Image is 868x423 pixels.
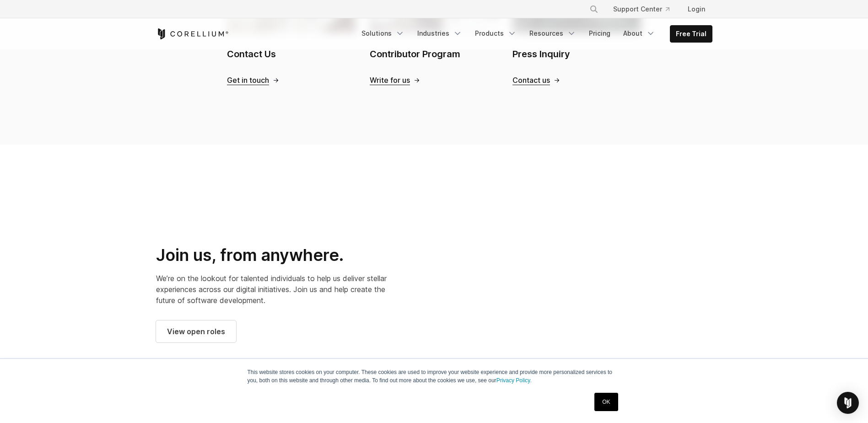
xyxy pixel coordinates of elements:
[524,25,582,42] a: Resources
[370,76,410,85] span: Write for us
[606,1,677,17] a: Support Center
[156,28,229,39] a: Corellium Home
[680,1,712,17] a: Login
[156,320,236,342] a: View open roles
[512,76,550,85] span: Contact us
[594,393,618,411] a: OK
[167,326,225,337] span: View open roles
[583,25,616,42] a: Pricing
[370,47,498,61] h2: Contributor Program
[837,392,859,414] div: Open Intercom Messenger
[578,1,712,17] div: Navigation Menu
[618,25,661,42] a: About
[356,25,712,43] div: Navigation Menu
[156,245,390,266] h2: Join us, from anywhere.
[227,76,269,85] span: Get in touch
[512,47,641,61] h2: Press Inquiry
[670,26,712,42] a: Free Trial
[412,25,468,42] a: Industries
[227,47,355,61] h2: Contact Us
[356,25,410,42] a: Solutions
[248,368,621,385] p: This website stores cookies on your computer. These cookies are used to improve your website expe...
[156,273,390,306] p: We’re on the lookout for talented individuals to help us deliver stellar experiences across our d...
[469,25,522,42] a: Products
[586,1,602,17] button: Search
[496,377,532,384] a: Privacy Policy.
